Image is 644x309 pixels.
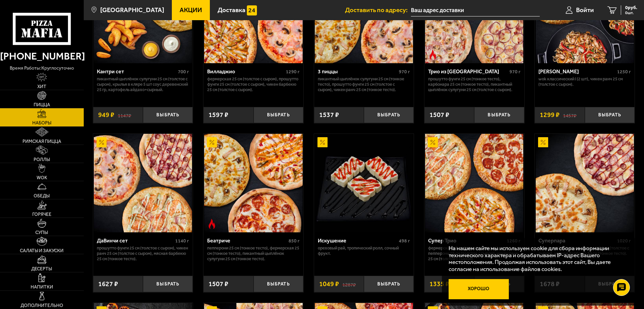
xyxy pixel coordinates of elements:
[625,11,637,15] span: 0 шт.
[97,76,189,92] p: Пикантный цыплёнок сулугуни 25 см (толстое с сыром), крылья в кляре 5 шт соус деревенский 25 гр, ...
[247,5,257,15] img: 15daf4d41897b9f0e9f617042186c801.svg
[318,68,397,75] div: 3 пиццы
[319,281,339,287] span: 1049 ₽
[37,84,46,89] span: Хит
[34,103,50,107] span: Пицца
[429,281,449,287] span: 1335 ₽
[98,112,114,118] span: 949 ₽
[207,137,217,147] img: Акционный
[314,134,414,232] a: АкционныйИскушение
[345,7,411,13] span: Доставить по адресу:
[21,303,63,308] span: Дополнительно
[538,237,615,244] div: Суперпара
[576,7,594,13] span: Войти
[449,245,624,273] p: На нашем сайте мы используем cookie для сбора информации технического характера и обрабатываем IP...
[254,276,303,292] button: Выбрать
[428,50,438,60] img: Острое блюдо
[20,248,64,253] span: Салаты и закуски
[31,267,52,271] span: Десерты
[399,238,410,244] span: 498 г
[207,237,287,244] div: Беатриче
[364,276,414,292] button: Выбрать
[97,68,177,75] div: Кантри сет
[286,69,300,75] span: 1290 г
[175,238,189,244] span: 1140 г
[94,134,192,232] img: ДаВинчи сет
[207,68,284,75] div: Вилладжио
[540,112,560,118] span: 1299 ₽
[318,237,397,244] div: Искушение
[97,245,189,262] p: Прошутто Фунги 25 см (толстое с сыром), Чикен Ранч 25 см (толстое с сыром), Мясная Барбекю 25 см ...
[538,137,548,147] img: Акционный
[98,281,118,287] span: 1627 ₽
[449,279,509,299] button: Хорошо
[209,281,228,287] span: 1507 ₽
[218,7,245,13] span: Доставка
[428,68,508,75] div: Трио из [GEOGRAPHIC_DATA]
[34,194,50,198] span: Обеды
[318,245,410,256] p: Ореховый рай, Тропический ролл, Сочный фрукт.
[399,69,410,75] span: 970 г
[428,76,521,92] p: Прошутто Фунги 25 см (тонкое тесто), Карбонара 25 см (тонкое тесто), Пикантный цыплёнок сулугуни ...
[34,157,50,162] span: Роллы
[100,7,164,13] span: [GEOGRAPHIC_DATA]
[37,176,47,180] span: WOK
[143,276,193,292] button: Выбрать
[425,134,523,232] img: Супер Трио
[204,134,302,232] img: Беатриче
[180,7,202,13] span: Акции
[315,134,413,232] img: Искушение
[317,137,328,147] img: Акционный
[617,69,631,75] span: 1250 г
[563,112,576,118] s: 1457 ₽
[411,4,540,16] input: Ваш адрес доставки
[319,112,339,118] span: 1537 ₽
[364,107,414,123] button: Выбрать
[538,76,631,87] p: Wok классический L (2 шт), Чикен Ранч 25 см (толстое с сыром).
[536,134,634,232] img: Суперпара
[32,121,51,125] span: Наборы
[428,137,438,147] img: Акционный
[203,134,303,232] a: АкционныйОстрое блюдоБеатриче
[318,76,410,92] p: Пикантный цыплёнок сулугуни 25 см (тонкое тесто), Прошутто Фунги 25 см (толстое с сыром), Чикен Р...
[97,137,107,147] img: Акционный
[35,230,48,235] span: Супы
[585,107,635,123] button: Выбрать
[97,237,174,244] div: ДаВинчи сет
[625,5,637,10] span: 0 руб.
[23,139,61,144] span: Римская пицца
[93,134,193,232] a: АкционныйДаВинчи сет
[428,237,505,244] div: Супер Трио
[209,112,228,118] span: 1597 ₽
[207,219,217,229] img: Острое блюдо
[429,112,449,118] span: 1507 ₽
[207,245,300,262] p: Пепперони 25 см (тонкое тесто), Фермерская 25 см (тонкое тесто), Пикантный цыплёнок сулугуни 25 с...
[207,76,300,92] p: Фермерская 25 см (толстое с сыром), Прошутто Фунги 25 см (толстое с сыром), Чикен Барбекю 25 см (...
[535,134,635,232] a: АкционныйСуперпара
[474,107,524,123] button: Выбрать
[178,69,189,75] span: 700 г
[428,245,521,262] p: Фермерская 25 см (толстое с сыром), Пепперони 25 см (толстое с сыром), Чикен Ранч 25 см (толстое ...
[254,107,303,123] button: Выбрать
[342,281,356,287] s: 1287 ₽
[31,285,53,289] span: Напитки
[424,134,524,232] a: АкционныйСупер Трио
[32,212,51,217] span: Горячее
[509,69,521,75] span: 970 г
[143,107,193,123] button: Выбрать
[289,238,300,244] span: 850 г
[538,68,615,75] div: [PERSON_NAME]
[118,112,131,118] s: 1147 ₽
